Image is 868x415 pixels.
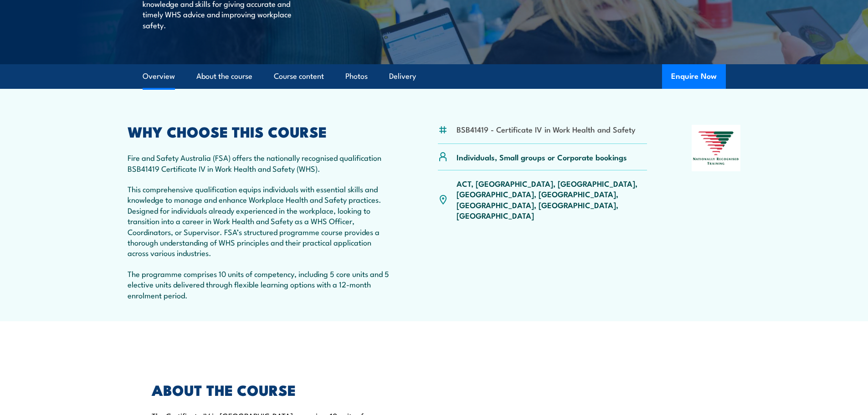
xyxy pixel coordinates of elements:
[128,184,394,258] p: This comprehensive qualification equips individuals with essential skills and knowledge to manage...
[274,64,324,88] a: Course content
[662,64,726,89] button: Enquire Now
[457,178,647,221] p: ACT, [GEOGRAPHIC_DATA], [GEOGRAPHIC_DATA], [GEOGRAPHIC_DATA], [GEOGRAPHIC_DATA], [GEOGRAPHIC_DATA...
[128,125,394,138] h2: WHY CHOOSE THIS COURSE
[143,64,175,88] a: Overview
[389,64,416,88] a: Delivery
[345,64,368,88] a: Photos
[128,268,394,300] p: The programme comprises 10 units of competency, including 5 core units and 5 elective units deliv...
[457,124,636,134] li: BSB41419 - Certificate IV in Work Health and Safety
[457,152,627,162] p: Individuals, Small groups or Corporate bookings
[152,383,392,396] h2: ABOUT THE COURSE
[196,64,252,88] a: About the course
[128,152,394,174] p: Fire and Safety Australia (FSA) offers the nationally recognised qualification BSB41419 Certifica...
[692,125,741,171] img: Nationally Recognised Training logo.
